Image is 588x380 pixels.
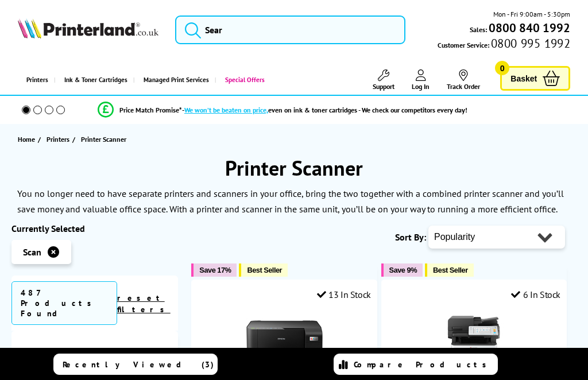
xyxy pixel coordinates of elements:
[447,69,480,91] a: Track Order
[354,359,493,370] span: Compare Products
[489,20,570,36] b: 0800 840 1992
[63,359,214,370] span: Recently Viewed (3)
[199,266,231,274] span: Save 17%
[425,263,474,277] button: Best Seller
[184,106,268,114] span: We won’t be beaten on price,
[334,354,497,375] a: Compare Products
[373,82,394,91] span: Support
[6,100,559,120] li: modal_Promise
[500,66,570,91] a: Basket 0
[11,154,577,181] h1: Printer Scanner
[412,82,430,91] span: Log In
[64,65,127,95] span: Ink & Toner Cartridges
[487,22,570,33] a: 0800 840 1992
[47,133,72,145] a: Printers
[373,69,394,91] a: Support
[182,106,467,114] div: - even on ink & toner cartridges - We check our competitors every day!
[18,18,158,38] img: Printerland Logo
[389,266,417,274] span: Save 9%
[412,69,430,91] a: Log In
[215,65,270,95] a: Special Offers
[17,188,564,215] p: You no longer need to have separate printers and scanners in your office, bring the two together ...
[395,231,426,243] span: Sort By:
[510,71,537,86] span: Basket
[239,263,288,277] button: Best Seller
[191,263,237,277] button: Save 17%
[511,289,560,300] div: 6 In Stock
[53,354,217,375] a: Recently Viewed (3)
[18,18,158,41] a: Printerland Logo
[433,266,468,274] span: Best Seller
[438,38,570,51] span: Customer Service:
[47,133,69,145] span: Printers
[133,65,215,95] a: Managed Print Services
[54,65,133,95] a: Ink & Toner Cartridges
[11,281,117,325] span: 487 Products Found
[247,266,282,274] span: Best Seller
[175,15,405,44] input: Sear
[11,223,178,234] div: Currently Selected
[495,61,509,75] span: 0
[493,9,570,20] span: Mon - Fri 9:00am - 5:30pm
[18,133,38,145] a: Home
[117,293,171,315] a: reset filters
[119,106,182,114] span: Price Match Promise*
[381,263,423,277] button: Save 9%
[23,246,41,258] span: Scan
[81,135,126,144] span: Printer Scanner
[18,65,54,95] a: Printers
[317,289,371,300] div: 13 In Stock
[489,38,570,49] span: 0800 995 1992
[470,24,487,35] span: Sales:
